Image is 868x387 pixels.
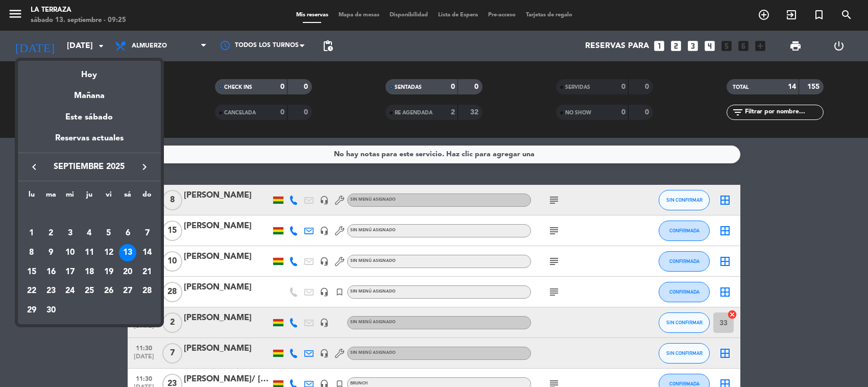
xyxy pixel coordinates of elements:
td: 21 de septiembre de 2025 [137,262,157,282]
td: 20 de septiembre de 2025 [118,262,138,282]
div: 14 [138,244,156,261]
th: lunes [22,189,41,205]
div: 5 [100,225,117,242]
div: 4 [81,225,98,242]
div: 21 [138,263,156,281]
th: jueves [80,189,99,205]
span: septiembre 2025 [43,160,135,174]
td: 7 de septiembre de 2025 [137,224,157,243]
td: 30 de septiembre de 2025 [41,301,61,320]
td: 2 de septiembre de 2025 [41,224,61,243]
td: 26 de septiembre de 2025 [99,282,118,301]
td: 8 de septiembre de 2025 [22,243,41,262]
td: 29 de septiembre de 2025 [22,301,41,320]
div: 23 [42,282,60,300]
td: 12 de septiembre de 2025 [99,243,118,262]
td: 19 de septiembre de 2025 [99,262,118,282]
div: 11 [81,244,98,261]
div: 3 [61,225,79,242]
th: viernes [99,189,118,205]
div: Mañana [18,82,161,103]
button: keyboard_arrow_right [135,160,154,174]
td: 28 de septiembre de 2025 [137,282,157,301]
td: 17 de septiembre de 2025 [60,262,80,282]
div: 12 [100,244,117,261]
td: 25 de septiembre de 2025 [80,282,99,301]
td: SEP. [22,205,157,224]
div: 6 [119,225,136,242]
button: keyboard_arrow_left [25,160,43,174]
td: 22 de septiembre de 2025 [22,282,41,301]
td: 3 de septiembre de 2025 [60,224,80,243]
div: 26 [100,282,117,300]
td: 14 de septiembre de 2025 [137,243,157,262]
td: 9 de septiembre de 2025 [41,243,61,262]
div: 18 [81,263,98,281]
td: 4 de septiembre de 2025 [80,224,99,243]
div: 13 [119,244,136,261]
td: 11 de septiembre de 2025 [80,243,99,262]
td: 27 de septiembre de 2025 [118,282,138,301]
div: 25 [81,282,98,300]
td: 16 de septiembre de 2025 [41,262,61,282]
div: 2 [42,225,60,242]
div: 7 [138,225,156,242]
div: 15 [23,263,40,281]
div: 30 [42,302,60,319]
div: 8 [23,244,40,261]
div: 27 [119,282,136,300]
div: 10 [61,244,79,261]
td: 24 de septiembre de 2025 [60,282,80,301]
div: 9 [42,244,60,261]
div: 19 [100,263,117,281]
th: sábado [118,189,138,205]
td: 18 de septiembre de 2025 [80,262,99,282]
td: 5 de septiembre de 2025 [99,224,118,243]
div: 28 [138,282,156,300]
td: 1 de septiembre de 2025 [22,224,41,243]
td: 6 de septiembre de 2025 [118,224,138,243]
th: martes [41,189,61,205]
div: 1 [23,225,40,242]
td: 13 de septiembre de 2025 [118,243,138,262]
i: keyboard_arrow_right [138,161,151,173]
div: Reservas actuales [18,132,161,153]
div: 22 [23,282,40,300]
i: keyboard_arrow_left [28,161,40,173]
th: domingo [137,189,157,205]
td: 10 de septiembre de 2025 [60,243,80,262]
td: 15 de septiembre de 2025 [22,262,41,282]
div: 17 [61,263,79,281]
div: 20 [119,263,136,281]
div: 24 [61,282,79,300]
th: miércoles [60,189,80,205]
td: 23 de septiembre de 2025 [41,282,61,301]
div: 16 [42,263,60,281]
div: 29 [23,302,40,319]
div: Hoy [18,61,161,82]
div: Este sábado [18,103,161,132]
